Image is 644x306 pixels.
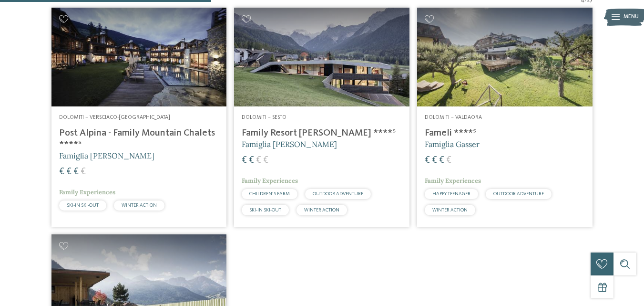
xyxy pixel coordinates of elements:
span: Famiglia Gasser [425,139,480,149]
span: HAPPY TEENAGER [432,191,470,196]
span: Famiglia [PERSON_NAME] [59,151,154,160]
img: Family Resort Rainer ****ˢ [234,8,409,106]
a: Cercate un hotel per famiglie? Qui troverete solo i migliori! Dolomiti – Versciaco-[GEOGRAPHIC_DA... [51,8,227,227]
span: € [432,156,437,165]
span: WINTER ACTION [122,203,157,208]
span: € [446,156,451,165]
span: € [439,156,444,165]
span: OUTDOOR ADVENTURE [493,191,544,196]
a: Cercate un hotel per famiglie? Qui troverete solo i migliori! Dolomiti – Sesto Family Resort [PER... [234,8,409,227]
span: € [242,156,247,165]
span: SKI-IN SKI-OUT [249,208,281,212]
span: € [425,156,430,165]
span: € [66,167,72,177]
span: WINTER ACTION [304,208,339,212]
span: Dolomiti – Versciaco-[GEOGRAPHIC_DATA] [59,115,170,120]
img: Post Alpina - Family Mountain Chalets ****ˢ [51,8,227,106]
span: € [73,167,79,177]
span: € [59,167,64,177]
h4: Post Alpina - Family Mountain Chalets ****ˢ [59,127,219,150]
span: SKI-IN SKI-OUT [67,203,99,208]
span: OUTDOOR ADVENTURE [313,191,363,196]
span: CHILDREN’S FARM [249,191,290,196]
span: Dolomiti – Sesto [242,115,286,120]
span: Famiglia [PERSON_NAME] [242,139,337,149]
span: Family Experiences [425,177,481,185]
h4: Family Resort [PERSON_NAME] ****ˢ [242,127,402,139]
span: € [81,167,86,177]
span: € [256,156,261,165]
a: Cercate un hotel per famiglie? Qui troverete solo i migliori! Dolomiti – Valdaora Fameli ****ˢ Fa... [417,8,593,227]
span: WINTER ACTION [432,208,468,212]
span: Dolomiti – Valdaora [425,115,482,120]
span: Family Experiences [242,177,298,185]
span: € [249,156,254,165]
span: Family Experiences [59,188,115,196]
span: € [263,156,268,165]
img: Cercate un hotel per famiglie? Qui troverete solo i migliori! [417,8,593,106]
